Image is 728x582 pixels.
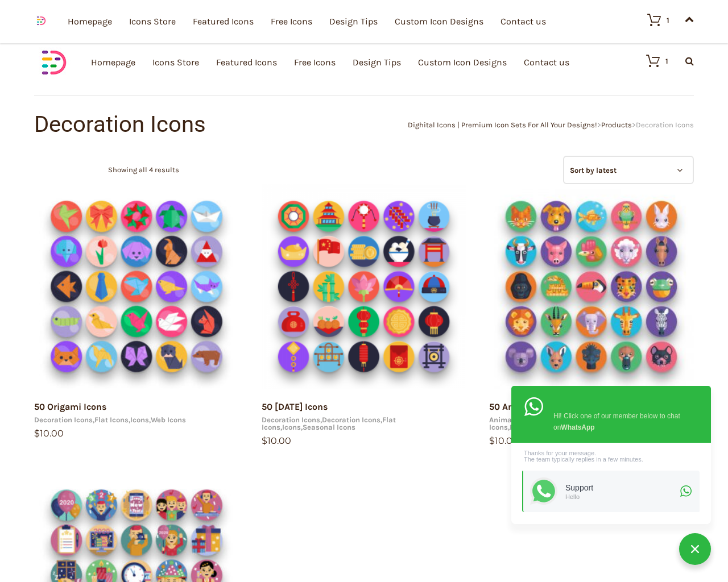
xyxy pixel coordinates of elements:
[262,435,267,446] span: $
[553,408,686,433] div: Hi! Click one of our member below to chat on
[34,428,40,439] span: $
[489,415,518,424] a: Animals
[34,415,93,424] a: Decoration Icons
[522,471,700,512] a: SupportHello
[667,16,669,24] div: 1
[34,428,64,439] bdi: 10.00
[561,423,594,431] strong: WhatsApp
[665,57,668,65] div: 1
[565,492,677,500] div: Hello
[489,435,495,446] span: $
[408,120,597,129] a: Dighital Icons | Premium Icon Sets For All Your Designs!
[322,415,380,424] a: Decoration Icons
[262,415,320,424] a: Decoration Icons
[636,13,669,27] a: 1
[489,415,672,431] a: Featured Icons
[489,435,519,446] bdi: 10.00
[151,415,186,424] a: Web Icons
[635,54,668,68] a: 1
[130,415,149,424] a: Icons
[565,483,677,493] div: Support
[601,120,632,129] a: Products
[489,401,588,412] a: 50 Animal Avatar Icons
[510,423,544,431] a: Flat Icons
[282,423,301,431] a: Icons
[262,435,291,446] bdi: 10.00
[262,401,328,412] a: 50 [DATE] Icons
[522,450,700,463] div: Thanks for your message. The team typically replies in a few minutes.
[34,416,239,423] div: , , ,
[489,416,694,431] div: , , , , ,
[303,423,355,431] a: Seasonal Icons
[34,401,106,412] a: 50 Origami Icons
[262,415,396,431] a: Flat Icons
[94,415,129,424] a: Flat Icons
[108,156,179,184] p: Showing all 4 results
[636,120,694,129] span: Decoration Icons
[34,113,364,136] h1: Decoration Icons
[364,121,694,128] div: > >
[262,416,466,431] div: , , , ,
